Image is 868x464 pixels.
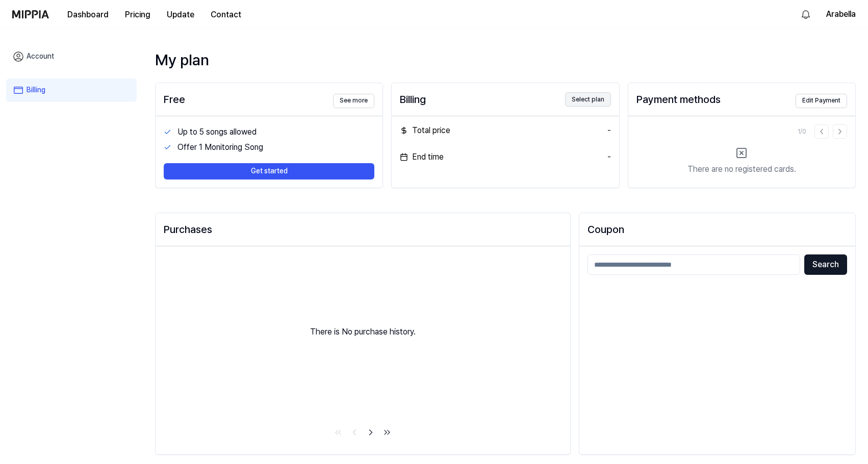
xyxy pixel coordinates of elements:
[804,254,847,275] button: Search
[347,425,362,440] a: Go to previous page
[156,425,570,442] nav: pagination
[59,5,117,25] button: Dashboard
[400,124,450,137] div: Total price
[164,163,374,179] button: Get started
[796,91,847,108] a: Edit Payment
[159,5,202,25] button: Update
[636,91,721,108] div: Payment methods
[798,127,806,136] div: 1 / 0
[164,155,374,179] a: Get started
[164,221,562,238] div: Purchases
[333,91,374,108] a: See more
[687,163,796,175] div: There are no registered cards.
[588,221,847,238] h2: Coupon
[6,45,137,68] a: Account
[607,124,611,137] div: -
[117,5,159,25] button: Pricing
[331,425,345,440] a: Go to first page
[177,126,374,138] div: Up to 5 songs allowed
[159,1,202,29] a: Update
[164,91,185,108] div: Free
[202,5,249,25] button: Contact
[800,8,812,20] img: 알림
[826,8,856,20] button: Arabella
[400,151,444,163] div: End time
[155,49,856,70] div: My plan
[380,425,394,440] a: Go to last page
[400,91,426,108] div: Billing
[6,79,137,102] a: Billing
[156,246,570,417] div: There is No purchase history.
[333,94,374,108] button: See more
[177,141,374,153] div: Offer 1 Monitoring Song
[565,92,611,107] button: Select plan
[12,10,49,18] img: logo
[364,425,378,440] a: Go to next page
[796,94,847,108] button: Edit Payment
[607,151,611,163] div: -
